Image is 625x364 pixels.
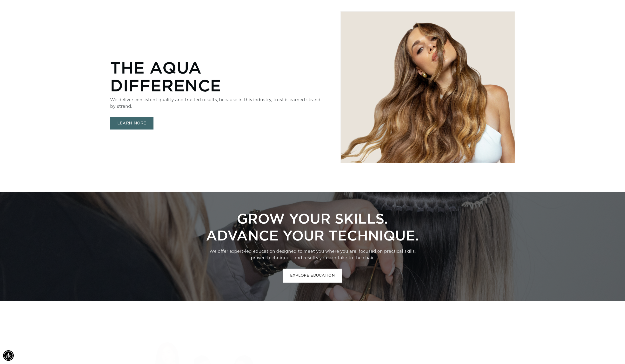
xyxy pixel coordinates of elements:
p: Difference [110,76,325,95]
p: We deliver consistent quality and trusted results, because in this industry, trust is earned stra... [110,97,325,110]
p: The AQUA [110,59,325,77]
a: LEARN MORE [110,117,153,130]
p: Grow Your Skills. Advance Your Technique. [203,210,422,244]
p: We offer expert-led education designed to meet you where you are, focused on practical skills, pr... [203,248,422,261]
a: EXPLORE EDUCATION [283,269,342,283]
div: Accessibility Menu [3,350,14,361]
iframe: Chat Widget [601,341,625,364]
